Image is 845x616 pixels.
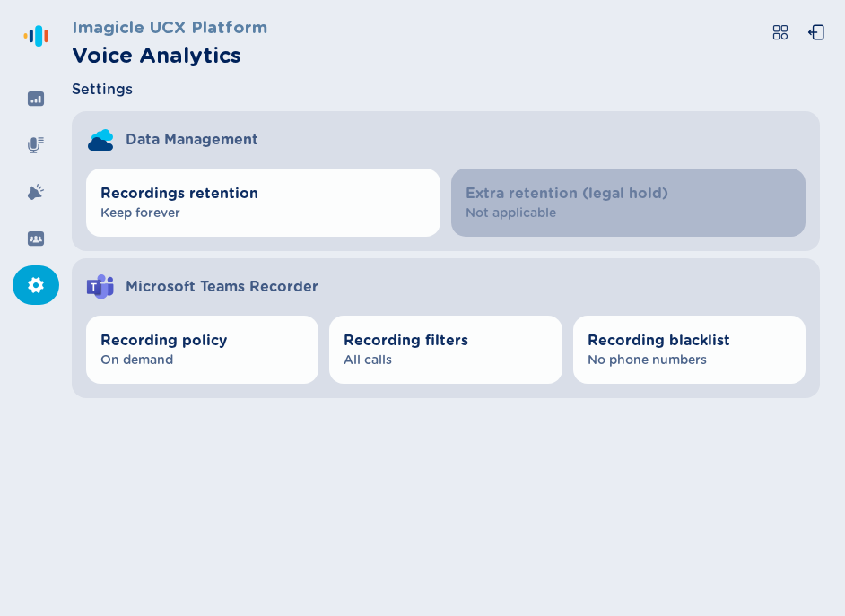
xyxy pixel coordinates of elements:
[27,183,45,201] svg: alarm-filled
[86,169,440,237] button: Recordings retentionKeep forever
[451,169,806,237] button: Extra retention (legal hold)Not applicable
[13,126,59,165] div: Recordings
[573,316,806,384] button: Recording blacklistNo phone numbers
[329,316,562,384] button: Recording filtersAll calls
[27,136,45,154] svg: mic-fill
[100,204,426,222] span: Keep forever
[126,129,258,151] span: Data Management
[86,316,318,384] button: Recording policyOn demand
[588,330,791,351] span: Recording blacklist
[72,39,267,72] h2: Voice Analytics
[344,351,547,369] span: All calls
[72,79,133,100] span: Settings
[72,14,267,39] h3: Imagicle UCX Platform
[27,230,45,247] svg: groups-filled
[466,204,791,222] span: Not applicable
[13,172,59,212] div: Alarms
[588,351,791,369] span: No phone numbers
[100,330,304,351] span: Recording policy
[27,90,45,108] svg: dashboard-filled
[344,330,547,351] span: Recording filters
[126,276,318,298] span: Microsoft Teams Recorder
[466,183,791,204] span: Extra retention (legal hold)
[13,79,59,118] div: Dashboard
[13,265,59,305] div: Settings
[100,183,426,204] span: Recordings retention
[100,351,304,369] span: On demand
[807,23,825,41] svg: box-arrow-left
[13,219,59,258] div: Groups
